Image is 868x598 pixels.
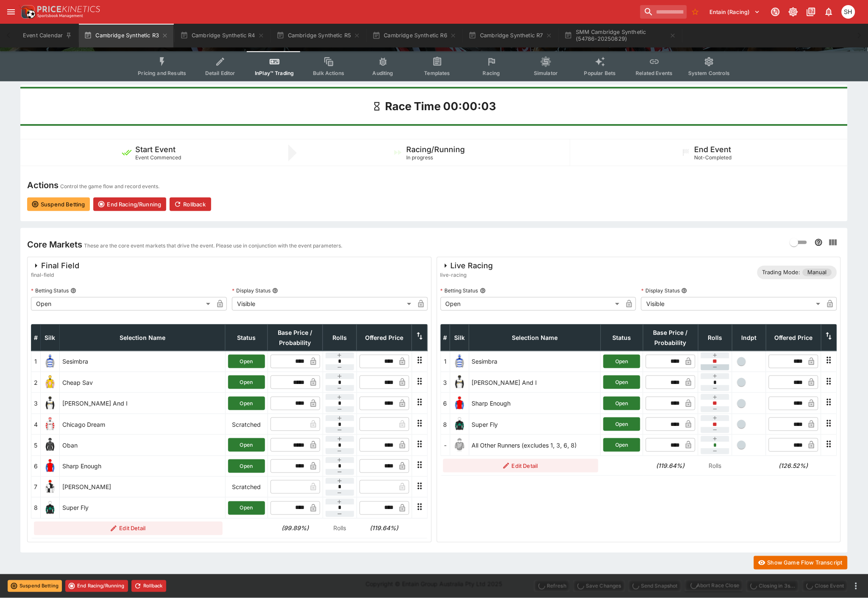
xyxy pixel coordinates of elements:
span: Bulk Actions [313,70,344,76]
span: final-field [31,271,79,279]
h4: Actions [27,180,59,191]
td: All Other Runners (excludes 1, 3, 6, 8) [469,435,601,456]
h4: Core Markets [27,239,82,250]
img: PriceKinetics Logo [19,3,36,20]
button: Event Calendar [18,24,77,47]
button: Display Status [272,288,278,294]
img: blank-silk.png [453,438,466,452]
div: split button [685,580,743,592]
td: 7 [31,477,41,498]
button: Rollback [170,197,211,211]
button: Betting Status [70,288,76,294]
button: Open [228,438,265,452]
h5: Racing/Running [406,145,465,154]
span: live-racing [441,271,493,279]
button: Open [228,397,265,410]
td: Chicago Dream [60,414,226,434]
button: SMM Cambridge Synthetic (54786-20250829) [559,24,681,47]
button: Cambridge Synthetic R6 [367,24,462,47]
button: Open [603,417,640,431]
td: [PERSON_NAME] And I [60,393,226,414]
span: Racing [483,70,500,76]
button: Open [228,459,265,473]
img: runner 6 [43,459,57,473]
th: Silk [41,324,60,351]
button: Open [603,375,640,389]
img: runner 8 [453,417,466,431]
td: 5 [31,435,41,456]
p: Control the game flow and record events. [60,182,159,191]
span: Simulator [534,70,558,76]
button: more [851,581,861,591]
h6: (126.52%) [769,461,819,470]
td: 1 [31,351,41,372]
span: In progress [406,154,433,161]
span: Detail Editor [205,70,235,76]
th: Offered Price [357,324,412,351]
span: Pricing and Results [138,70,186,76]
td: 4 [31,414,41,434]
input: search [640,5,687,19]
button: Select Tenant [705,5,765,19]
th: Rolls [698,324,732,351]
th: # [31,324,41,351]
th: Offered Price [766,324,821,351]
td: [PERSON_NAME] And I [469,372,601,393]
img: runner 4 [43,417,57,431]
button: End Racing/Running [65,580,128,592]
p: Rolls [325,524,354,533]
img: runner 2 [43,375,57,389]
td: 8 [31,498,41,518]
button: Cambridge Synthetic R4 [175,24,270,47]
h6: (119.64%) [646,461,696,470]
td: - [441,435,450,456]
img: runner 5 [43,438,57,452]
div: Visible [641,297,823,311]
button: Notifications [821,4,837,19]
td: Sesimbra [469,351,601,372]
button: Display Status [681,288,687,294]
td: Cheap Sav [60,372,226,393]
button: Suspend Betting [27,197,90,211]
img: runner 6 [453,397,466,410]
img: PriceKinetics [37,6,100,12]
td: 1 [441,351,450,372]
td: Sharp Enough [60,456,226,476]
h5: End Event [695,145,731,154]
th: Status [225,324,268,351]
th: Selection Name [469,324,601,351]
button: Suspend Betting [8,580,62,592]
td: 6 [441,393,450,414]
td: Super Fly [60,498,226,518]
button: Documentation [804,4,819,19]
span: Manual [803,268,832,277]
div: Open [31,297,213,311]
p: These are the core event markets that drive the event. Please use in conjunction with the event p... [84,242,342,250]
img: runner 1 [453,355,466,368]
span: Event Commenced [135,154,181,161]
td: Sesimbra [60,351,226,372]
td: [PERSON_NAME] [60,477,226,498]
img: runner 8 [43,501,57,515]
img: Sportsbook Management [37,14,83,18]
button: Open [603,438,640,452]
th: Selection Name [60,324,226,351]
th: Silk [450,324,469,351]
img: runner 7 [43,480,57,494]
div: Open [441,297,623,311]
th: Independent [732,324,766,351]
button: Edit Detail [443,459,598,473]
img: runner 3 [453,375,466,389]
img: runner 1 [43,355,57,368]
th: Status [601,324,643,351]
p: Display Status [232,287,271,294]
button: Rollback [131,580,166,592]
span: System Controls [688,70,730,76]
p: Scratched [228,420,265,429]
button: End Racing/Running [93,197,166,211]
h1: Race Time 00:00:03 [385,99,497,114]
div: Visible [232,297,414,311]
button: Open [228,375,265,389]
p: Trading Mode: [762,268,801,277]
span: InPlay™ Trading [255,70,294,76]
